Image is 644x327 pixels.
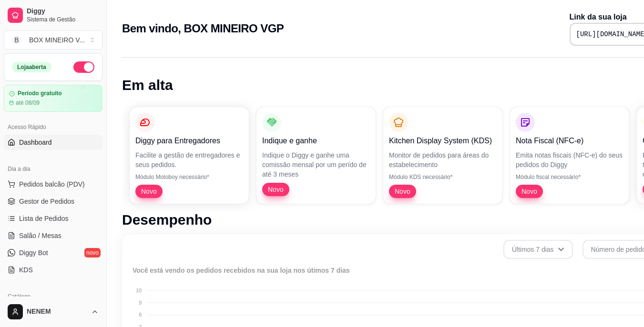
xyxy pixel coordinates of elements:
span: Salão / Mesas [19,231,61,240]
div: Loja aberta [12,62,51,72]
button: Indique e ganheIndique o Diggy e ganhe uma comissão mensal por um perído de até 3 mesesNovo [256,107,376,204]
span: Novo [391,187,414,196]
p: Facilite a gestão de entregadores e seus pedidos. [135,150,243,169]
p: Monitor de pedidos para áreas do estabelecimento [389,150,497,169]
text: Você está vendo os pedidos recebidos na sua loja nos útimos 7 dias [133,267,350,274]
span: Novo [137,187,161,196]
div: Catálogo [4,289,102,304]
tspan: 10 [136,287,142,293]
span: Pedidos balcão (PDV) [19,179,85,189]
p: Módulo KDS necessário* [389,173,497,181]
p: Módulo Motoboy necessário* [135,173,243,181]
button: Nota Fiscal (NFC-e)Emita notas fiscais (NFC-e) do seus pedidos do DiggyMódulo fiscal necessário*Novo [510,107,629,204]
div: BOX MINEIRO V ... [29,35,85,45]
p: Nota Fiscal (NFC-e) [516,135,624,147]
p: Indique e ganhe [262,135,370,147]
button: NENEM [4,300,102,323]
button: Select a team [4,30,102,50]
button: Últimos 7 dias [503,240,573,259]
p: Módulo fiscal necessário* [516,173,624,181]
tspan: 8 [139,312,142,317]
button: Diggy para EntregadoresFacilite a gestão de entregadores e seus pedidos.Módulo Motoboy necessário... [130,107,249,204]
a: Período gratuitoaté 08/09 [4,85,102,112]
a: DiggySistema de Gestão [4,4,102,27]
article: até 08/09 [16,99,40,107]
p: Diggy para Entregadores [135,135,243,147]
p: Indique o Diggy e ganhe uma comissão mensal por um perído de até 3 meses [262,150,370,179]
span: KDS [19,265,33,275]
span: B [12,35,21,45]
span: Sistema de Gestão [27,16,99,23]
a: Dashboard [4,135,102,150]
span: Lista de Pedidos [19,214,69,223]
span: Diggy [27,7,99,16]
h2: Bem vindo, BOX MINEIRO VGP [122,21,284,36]
span: Novo [518,187,541,196]
a: Diggy Botnovo [4,245,102,260]
article: Período gratuito [18,90,62,97]
button: Pedidos balcão (PDV) [4,177,102,192]
span: Dashboard [19,138,52,147]
div: Acesso Rápido [4,119,102,135]
a: Lista de Pedidos [4,211,102,226]
tspan: 9 [139,300,142,306]
p: Kitchen Display System (KDS) [389,135,497,147]
a: Salão / Mesas [4,228,102,243]
button: Alterar Status [73,61,94,73]
a: KDS [4,262,102,277]
span: Diggy Bot [19,248,48,258]
button: Kitchen Display System (KDS)Monitor de pedidos para áreas do estabelecimentoMódulo KDS necessário... [383,107,502,204]
p: Emita notas fiscais (NFC-e) do seus pedidos do Diggy [516,150,624,169]
span: NENEM [27,307,87,316]
span: Novo [264,185,287,194]
div: Dia a dia [4,161,102,177]
a: Gestor de Pedidos [4,194,102,209]
span: Gestor de Pedidos [19,197,74,206]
